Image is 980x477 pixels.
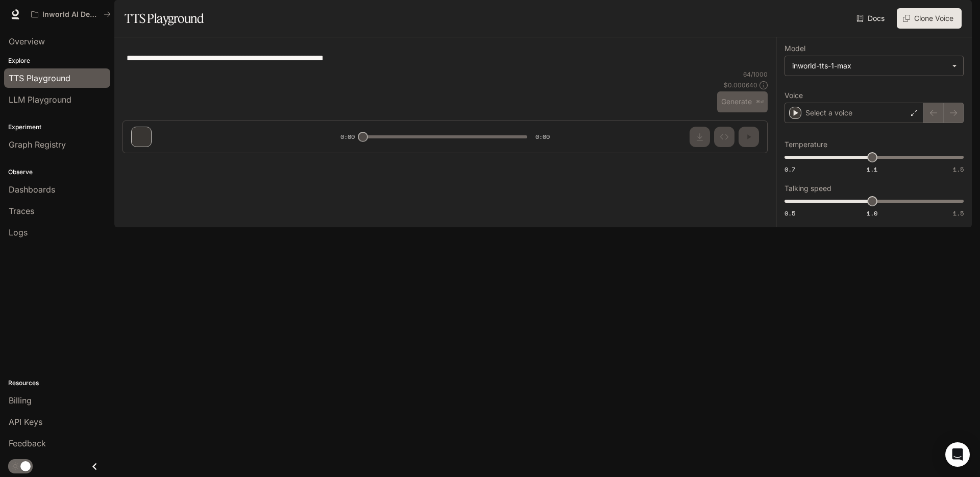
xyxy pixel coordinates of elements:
div: inworld-tts-1-max [785,56,963,76]
p: Voice [785,92,803,99]
p: 64 / 1000 [743,70,768,79]
span: 0.5 [785,209,795,218]
span: 1.5 [953,209,964,218]
p: Model [785,45,805,52]
span: 1.5 [953,165,964,174]
p: Select a voice [805,108,852,118]
button: Clone Voice [897,8,962,29]
span: 0.7 [785,165,795,174]
div: inworld-tts-1-max [792,61,947,71]
div: Open Intercom Messenger [945,442,970,467]
p: Inworld AI Demos [42,10,100,19]
span: 1.1 [867,165,877,174]
h1: TTS Playground [125,8,204,29]
p: Temperature [785,141,827,148]
a: Docs [854,8,889,29]
p: $ 0.000640 [724,81,757,89]
p: Talking speed [785,185,831,192]
button: All workspaces [27,4,115,25]
span: 1.0 [867,209,877,218]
